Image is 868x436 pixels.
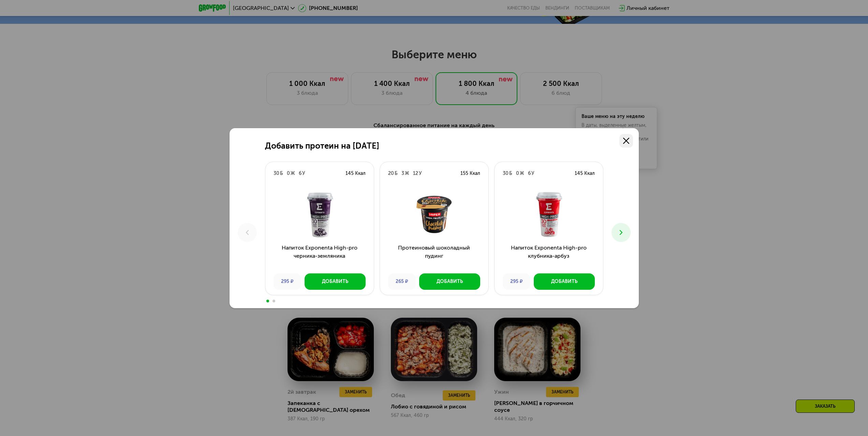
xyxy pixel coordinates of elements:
button: Добавить [305,273,366,290]
div: 12 [413,170,418,177]
div: 20 [388,170,394,177]
button: Добавить [534,273,595,290]
div: Ж [520,170,524,177]
div: Б [280,170,283,177]
div: 145 Ккал [575,170,595,177]
div: 155 Ккал [460,170,480,177]
div: Б [509,170,512,177]
div: 265 ₽ [388,273,416,290]
img: Напиток Exponenta High-pro черника-земляника [271,191,368,238]
div: У [531,170,534,177]
img: Напиток Exponenta High-pro клубника-арбуз [500,191,598,238]
div: Ж [291,170,295,177]
h3: Протеиновый шоколадный пудинг [380,244,488,268]
div: 6 [299,170,301,177]
div: Добавить [437,278,463,285]
div: Добавить [322,278,348,285]
div: 295 ₽ [503,273,530,290]
div: 295 ₽ [274,273,301,290]
button: Добавить [419,273,480,290]
div: Добавить [551,278,577,285]
h3: Напиток Exponenta High-pro клубника-арбуз [495,244,603,268]
div: 6 [528,170,531,177]
img: Протеиновый шоколадный пудинг [385,191,483,238]
div: 30 [503,170,509,177]
div: 3 [401,170,404,177]
h3: Напиток Exponenta High-pro черника-земляника [265,244,374,268]
div: 0 [287,170,290,177]
h2: Добавить протеин на [DATE] [265,141,379,151]
div: 145 Ккал [345,170,366,177]
div: 30 [274,170,279,177]
div: 0 [516,170,519,177]
div: Б [395,170,397,177]
div: У [302,170,305,177]
div: Ж [405,170,409,177]
div: У [419,170,422,177]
